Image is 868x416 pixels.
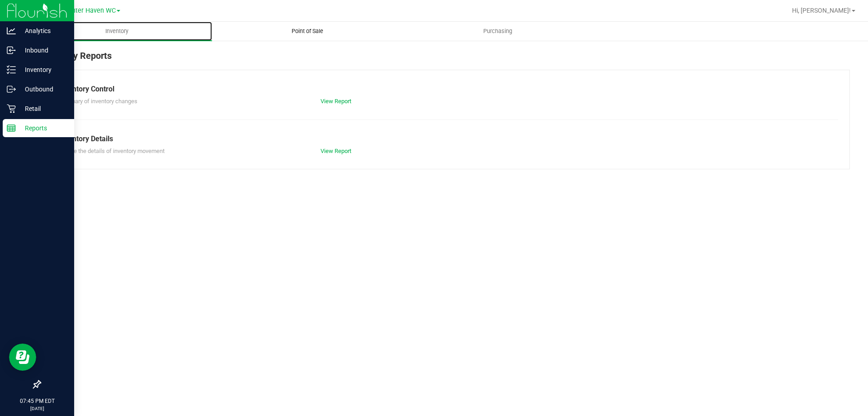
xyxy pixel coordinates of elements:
span: Inventory [93,27,141,35]
a: Point of Sale [212,22,402,41]
p: [DATE] [4,405,70,412]
inline-svg: Analytics [7,26,16,35]
span: Explore the details of inventory movement [58,148,165,154]
inline-svg: Outbound [7,85,16,94]
p: Analytics [16,25,70,36]
span: Hi, [PERSON_NAME]! [792,7,851,14]
p: Inbound [16,45,70,56]
inline-svg: Inventory [7,65,16,74]
span: Point of Sale [279,27,335,35]
div: Inventory Details [58,134,831,144]
inline-svg: Retail [7,104,16,113]
iframe: Resource center [9,344,36,371]
inline-svg: Reports [7,124,16,133]
a: View Report [321,148,351,154]
p: Inventory [16,64,70,75]
p: Retail [16,103,70,114]
span: Summary of inventory changes [58,98,137,105]
a: Purchasing [402,22,593,41]
span: Winter Haven WC [64,7,116,14]
span: Purchasing [471,27,524,35]
inline-svg: Inbound [7,46,16,55]
p: 07:45 PM EDT [4,397,70,405]
div: Inventory Control [58,84,831,95]
p: Outbound [16,84,70,95]
a: View Report [321,98,351,105]
div: Inventory Reports [40,49,850,70]
p: Reports [16,123,70,134]
a: Inventory [22,22,212,41]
